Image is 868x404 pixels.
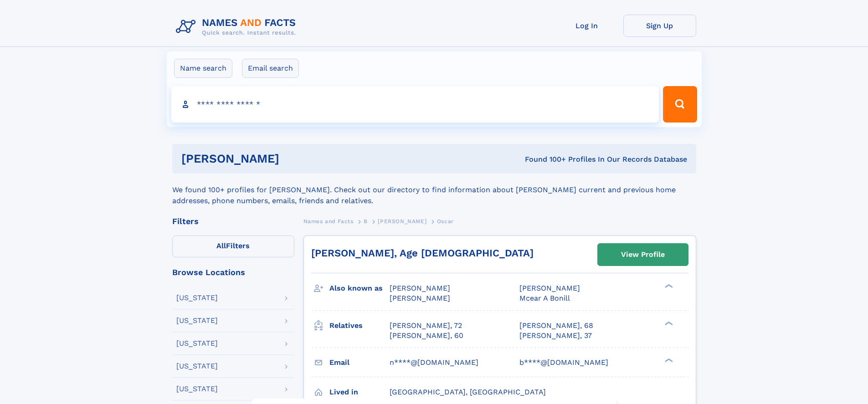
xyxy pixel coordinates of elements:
[364,215,368,227] a: B
[172,174,696,206] div: We found 100+ profiles for [PERSON_NAME]. Check out our directory to find information about [PERS...
[172,235,294,257] label: Filters
[519,321,593,331] a: [PERSON_NAME], 68
[176,317,218,324] div: [US_STATE]
[303,215,354,227] a: Names and Facts
[364,218,368,225] span: B
[663,320,673,326] div: ❯
[402,154,687,164] div: Found 100+ Profiles In Our Records Database
[390,284,450,292] span: [PERSON_NAME]
[329,318,390,333] h3: Relatives
[550,15,623,37] a: Log In
[174,59,232,78] label: Name search
[311,247,534,259] a: [PERSON_NAME], Age [DEMOGRAPHIC_DATA]
[390,331,463,341] a: [PERSON_NAME], 60
[181,153,402,164] h1: [PERSON_NAME]
[390,388,546,396] span: [GEOGRAPHIC_DATA], [GEOGRAPHIC_DATA]
[623,15,696,37] a: Sign Up
[242,59,299,78] label: Email search
[390,321,462,331] a: [PERSON_NAME], 72
[172,15,303,39] img: Logo Names and Facts
[663,86,697,123] button: Search Button
[172,268,294,276] div: Browse Locations
[329,281,390,296] h3: Also known as
[329,384,390,400] h3: Lived in
[663,283,673,289] div: ❯
[437,218,454,225] span: Oscar
[176,340,218,347] div: [US_STATE]
[519,284,580,292] span: [PERSON_NAME]
[176,294,218,302] div: [US_STATE]
[216,241,226,250] span: All
[176,363,218,370] div: [US_STATE]
[519,331,592,341] a: [PERSON_NAME], 37
[598,244,688,266] a: View Profile
[663,357,673,363] div: ❯
[378,215,426,227] a: [PERSON_NAME]
[378,218,426,225] span: [PERSON_NAME]
[172,217,294,225] div: Filters
[171,86,659,123] input: search input
[390,294,450,302] span: [PERSON_NAME]
[176,385,218,393] div: [US_STATE]
[519,294,570,302] span: Mcear A Bonill
[621,244,665,265] div: View Profile
[329,355,390,370] h3: Email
